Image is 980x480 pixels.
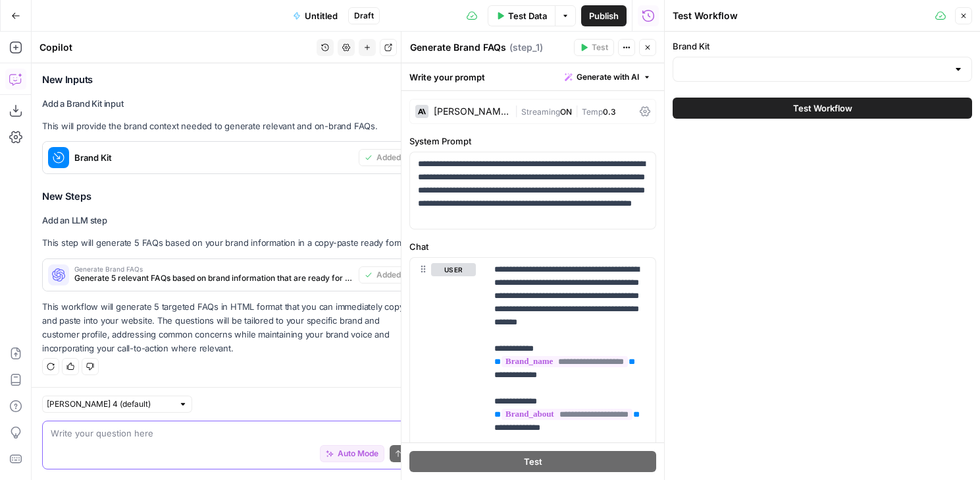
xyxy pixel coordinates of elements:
[409,240,656,253] label: Chat
[409,451,656,472] button: Test
[560,107,572,117] span: ON
[581,5,627,26] button: Publish
[376,269,401,281] span: Added
[589,9,619,22] span: Publish
[74,151,353,164] span: Brand Kit
[42,71,415,88] h3: New Inputs
[359,266,407,284] button: Added
[42,98,124,109] strong: Add a Brand Kit input
[320,445,384,462] button: Auto Mode
[42,215,107,225] strong: Add an LLM step
[603,107,616,117] span: 0.3
[354,10,374,22] span: Draft
[305,9,338,22] span: Untitled
[508,9,547,22] span: Test Data
[42,188,415,205] h3: New Steps
[434,107,509,116] div: [PERSON_NAME] 4
[401,63,664,90] div: Write your prompt
[42,119,415,133] p: This will provide the brand context needed to generate relevant and on-brand FAQs.
[431,263,476,276] button: user
[574,39,614,56] button: Test
[74,272,353,284] span: Generate 5 relevant FAQs based on brand information that are ready for website publication
[42,236,415,250] p: This step will generate 5 FAQs based on your brand information in a copy-paste ready format.
[524,455,542,468] span: Test
[559,69,656,86] button: Generate with AI
[488,5,555,26] button: Test Data
[74,266,353,272] span: Generate Brand FAQs
[793,102,852,115] span: Test Workflow
[42,300,415,356] p: This workflow will generate 5 targeted FAQs in HTML format that you can immediately copy and past...
[582,107,603,117] span: Temp
[285,5,346,26] button: Untitled
[521,107,560,117] span: Streaming
[410,41,506,54] textarea: Generate Brand FAQs
[39,41,313,54] div: Copilot
[592,42,608,53] span: Test
[572,104,582,117] span: |
[577,71,639,83] span: Generate with AI
[409,135,656,148] label: System Prompt
[515,104,521,117] span: |
[359,149,407,166] button: Added
[47,398,173,411] input: Claude Sonnet 4 (default)
[673,40,972,53] label: Brand Kit
[509,41,543,54] span: ( step_1 )
[376,152,401,164] span: Added
[338,448,378,460] span: Auto Mode
[673,98,972,119] button: Test Workflow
